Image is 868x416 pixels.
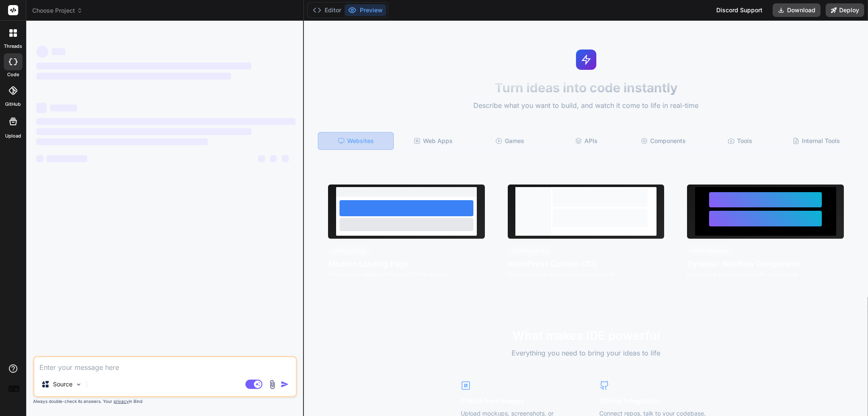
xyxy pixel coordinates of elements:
[114,399,129,404] span: privacy
[508,246,553,256] div: CSS/WordPress
[32,6,83,15] span: Choose Project
[395,132,470,150] div: Web Apps
[452,327,721,344] h2: What makes IDE powerful
[5,132,21,140] label: Upload
[773,3,821,17] button: Download
[75,381,82,388] img: Pick Models
[36,138,208,145] span: ‌
[318,132,394,150] div: Websites
[508,270,665,278] p: Custom styles for theme enhancement
[50,105,77,111] span: ‌
[687,258,844,270] h4: Dynamic Webflow Component
[52,48,65,55] span: ‌
[452,348,721,358] p: Everything you need to bring your ideas to life
[281,380,289,388] img: icon
[599,396,712,406] h4: GitHub Integration
[687,270,844,278] p: Interactive components with animations
[328,258,485,270] h4: Modern Landing Page
[36,73,231,80] span: ‌
[472,132,547,150] div: Games
[328,246,370,256] div: HTML/CSS/JS
[345,4,386,16] button: Preview
[36,128,251,135] span: ‌
[270,155,277,162] span: ‌
[626,132,701,150] div: Components
[711,3,768,17] div: Discord Support
[53,380,72,388] p: Source
[328,270,485,278] p: Responsive design with smooth interactions
[508,258,665,270] h4: WordPress Custom CSS
[549,132,624,150] div: APIs
[47,155,87,162] span: ‌
[282,155,289,162] span: ‌
[4,43,22,50] label: threads
[267,380,277,389] img: attachment
[826,3,864,17] button: Deploy
[5,101,21,108] label: GitHub
[309,4,345,16] button: Editor
[309,100,863,111] p: Describe what you want to build, and watch it come to life in real-time
[36,155,43,162] span: ‌
[702,132,777,150] div: Tools
[7,71,19,78] label: code
[309,80,863,95] h1: Turn ideas into code instantly
[258,155,265,162] span: ‌
[779,132,854,150] div: Internal Tools
[33,397,297,405] p: Always double-check its answers. Your in Bind
[36,118,295,125] span: ‌
[687,246,732,256] div: HTML/Webflow
[36,103,47,113] span: ‌
[461,396,573,406] h4: Create from Images
[36,46,48,58] span: ‌
[36,63,251,69] span: ‌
